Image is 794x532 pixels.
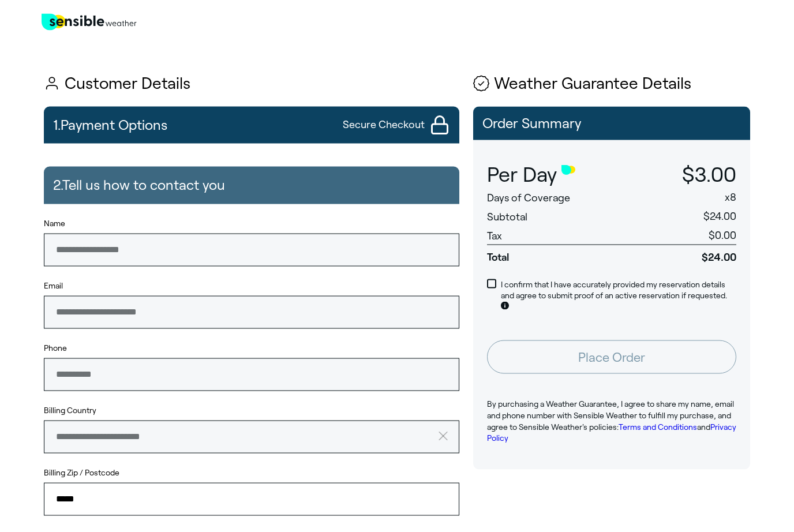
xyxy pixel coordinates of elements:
[487,340,736,374] button: Place Order
[619,422,697,432] a: Terms and Conditions
[501,279,736,313] p: I confirm that I have accurately provided my reservation details and agree to submit proof of an ...
[473,75,750,93] h1: Weather Guarantee Details
[709,230,736,241] span: $0.00
[487,211,527,223] span: Subtotal
[435,421,459,453] button: clear value
[44,75,459,93] h1: Customer Details
[487,245,639,264] span: Total
[703,211,736,222] span: $24.00
[487,163,557,186] span: Per Day
[53,111,167,139] h2: 1. Payment Options
[639,245,736,264] span: $24.00
[482,116,741,131] p: Order Summary
[44,218,459,230] label: Name
[487,230,502,242] span: Tax
[44,343,459,354] label: Phone
[487,399,736,444] p: By purchasing a Weather Guarantee, I agree to share my name, email and phone number with Sensible...
[44,467,459,479] label: Billing Zip / Postcode
[487,192,570,204] span: Days of Coverage
[44,107,459,144] button: 1.Payment OptionsSecure Checkout
[725,192,736,203] span: x 8
[44,280,459,292] label: Email
[682,163,736,186] span: $3.00
[44,405,96,417] label: Billing Country
[343,118,425,132] span: Secure Checkout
